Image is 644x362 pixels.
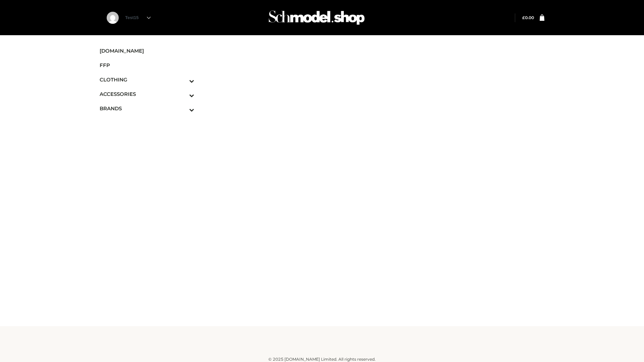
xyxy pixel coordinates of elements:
a: FFP [100,58,194,72]
button: Toggle Submenu [171,72,194,87]
span: [DOMAIN_NAME] [100,47,194,55]
span: FFP [100,61,194,69]
a: ACCESSORIESToggle Submenu [100,87,194,101]
a: Test15 [125,15,151,20]
span: £ [522,15,525,20]
bdi: 0.00 [522,15,534,20]
a: £0.00 [522,15,534,20]
span: CLOTHING [100,76,194,83]
button: Toggle Submenu [171,101,194,116]
span: ACCESSORIES [100,90,194,98]
a: BRANDSToggle Submenu [100,101,194,116]
a: CLOTHINGToggle Submenu [100,72,194,87]
button: Toggle Submenu [171,87,194,101]
a: [DOMAIN_NAME] [100,44,194,58]
span: BRANDS [100,105,194,112]
img: Schmodel Admin 964 [266,4,367,31]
